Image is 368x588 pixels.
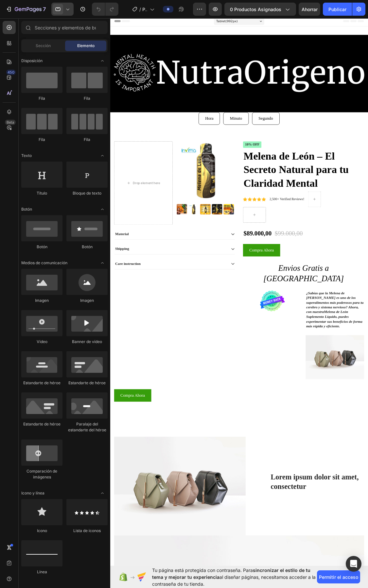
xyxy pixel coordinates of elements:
[152,567,253,573] font: Tu página está protegida con contraseña. Para
[247,346,319,394] p: ¿Sabías que la Melena de [PERSON_NAME] es uno de los superalimentos más poderosos para tu cerebro...
[72,339,102,344] font: Banner de vídeo
[167,158,190,166] pre: 10% off
[13,474,44,482] p: Compra Ahora
[84,96,90,101] font: Fila
[26,469,57,479] font: Comparación de imágenes
[23,422,61,426] font: Estandarte de héroe
[206,268,243,280] div: $99.000,00
[188,346,220,372] img: gempages_579783376685236757-c9319d50-6657-4a53-b2f8-2492746fabcf.svg
[97,258,108,268] span: Abrir con palanca
[142,7,149,321] font: Página del producto - Melena de León [DATE][PERSON_NAME] 12:53:56
[247,370,299,381] strong: Melena de León Suplemento Líquido
[97,488,108,498] span: Abrir con palanca
[21,21,108,34] input: Secciones y elementos de búsqueda
[21,153,32,158] font: Texto
[323,3,352,16] button: Publicar
[110,16,368,568] iframe: Área de diseño
[37,244,47,249] font: Botón
[167,268,204,280] div: $89.000,00
[68,380,106,385] font: Estandarte de héroe
[6,290,24,296] p: Shipping
[152,567,310,580] font: sincronizar el estilo de tu tema y mejorar tu experiencia
[187,124,205,125] div: 49
[92,3,118,16] div: Deshacer/Rehacer
[21,207,32,212] font: Botón
[302,7,318,12] font: Ahorrar
[7,120,14,125] font: Beta
[39,137,45,142] font: Fila
[175,291,206,299] p: Compra Ahora
[119,125,130,134] p: Hora
[150,125,166,134] p: Minuto
[317,570,360,583] button: Permitir el acceso
[37,339,47,344] font: Video
[319,574,358,580] font: Permitir el acceso
[8,70,14,75] font: 450
[97,150,108,161] span: Abrir con palanca
[21,260,67,265] font: Medios de comunicación
[39,96,45,101] font: Fila
[28,208,63,213] div: Drop element here
[5,470,52,486] button: <p>Compra Ahora</p>
[187,125,205,134] p: Segundo
[3,3,49,16] button: 7
[82,244,93,249] font: Botón
[84,137,90,142] font: Fila
[37,528,47,533] font: Icono
[230,7,281,12] font: 0 productos asignados
[246,402,320,457] img: image_demo.jpg
[167,310,320,338] h2: Envios Gratis a [GEOGRAPHIC_DATA]
[21,491,44,495] font: Icono y línea
[36,43,51,48] font: Sección
[23,380,61,385] font: Estandarte de héroe
[97,56,108,66] span: Abrir con palanca
[80,298,94,303] font: Imagen
[224,3,296,16] button: 0 productos asignados
[21,58,43,63] font: Disposición
[150,124,166,125] div: 04
[119,124,130,125] div: 17
[6,272,23,278] p: Material
[43,6,46,12] font: 7
[77,43,95,48] font: Elemento
[167,167,320,220] h1: Melena de León – El Secreto Natural para tu Claridad Mental
[152,574,316,587] font: al diseñar páginas, necesitamos acceder a la contraseña de tu tienda.
[139,7,141,12] font: /
[37,191,47,196] font: Título
[73,191,101,196] font: Bloque de texto
[37,569,47,574] font: Línea
[328,7,346,12] font: Publicar
[201,228,244,233] p: 2,500+ Verified Reviews!
[68,422,106,432] font: Paralaje del estandarte del héroe
[346,556,361,572] div: Abrir Intercom Messenger
[35,298,49,303] font: Imagen
[73,528,101,533] font: Lista de iconos
[97,204,108,215] span: Abrir con palanca
[167,287,214,303] button: <p>Compra Ahora</p>
[6,309,38,315] p: Care instruction
[299,3,320,16] button: Ahorrar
